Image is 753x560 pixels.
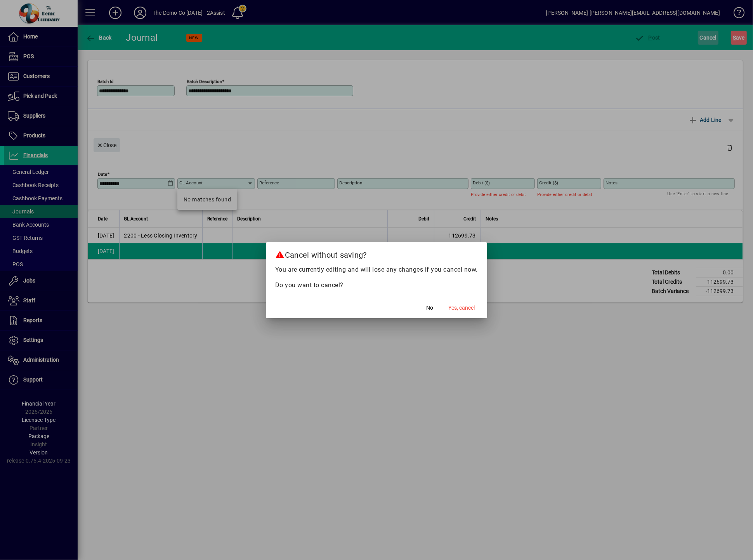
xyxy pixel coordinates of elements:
[417,301,442,315] button: No
[445,301,478,315] button: Yes, cancel
[275,281,478,290] p: Do you want to cancel?
[266,242,487,265] h2: Cancel without saving?
[275,265,478,274] p: You are currently editing and will lose any changes if you cancel now.
[426,304,433,312] span: No
[448,304,475,312] span: Yes, cancel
